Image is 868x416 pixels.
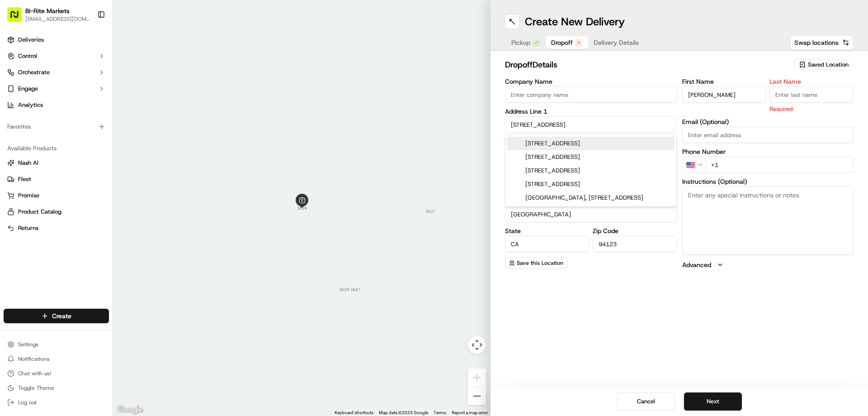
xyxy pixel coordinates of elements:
input: Enter last name [769,86,854,103]
div: 📗 [9,179,16,186]
input: Enter phone number [705,157,854,173]
button: Log out [4,396,109,409]
button: Saved Location [794,58,854,71]
span: Log out [18,399,37,406]
label: Address Line 1 [505,108,677,115]
button: Create [4,309,109,323]
div: [STREET_ADDRESS] [507,137,675,150]
a: Open this area in Google Maps (opens a new window) [115,404,145,416]
a: Product Catalog [7,208,105,216]
button: Settings [4,338,109,351]
div: [STREET_ADDRESS] [507,164,675,177]
button: Chat with us! [4,367,109,380]
button: Returns [4,221,109,235]
button: Engage [4,81,109,96]
button: See all [140,116,165,127]
label: Phone Number [682,148,854,155]
span: Pickup [511,38,530,47]
div: [GEOGRAPHIC_DATA], [STREET_ADDRESS] [507,191,675,205]
input: Got a question? Start typing here... [24,58,163,68]
span: Returns [18,224,38,232]
a: Returns [7,224,105,232]
button: Start new chat [154,89,165,100]
button: Keyboard shortcuts [335,410,373,416]
div: [STREET_ADDRESS] [507,177,675,191]
span: Knowledge Base [18,178,69,187]
span: [PERSON_NAME] [28,140,73,148]
span: Engage [18,85,38,93]
div: [STREET_ADDRESS] [507,150,675,164]
img: Google [115,404,145,416]
span: Nash AI [18,159,38,167]
button: Bi-Rite Markets [25,6,70,15]
button: Swap locations [790,35,854,50]
span: Promise [18,191,39,200]
span: [DATE] [80,140,99,148]
h1: Create New Delivery [525,14,625,29]
img: 1736555255976-a54dd68f-1ca7-489b-9aae-adbdc363a1c4 [18,141,25,148]
a: Terms (opens in new tab) [434,410,446,415]
span: Delivery Details [594,38,639,47]
span: Analytics [18,101,43,109]
button: Product Catalog [4,205,109,219]
button: Fleet [4,172,109,186]
label: State [505,228,589,234]
span: Saved Location [808,61,849,69]
span: Pylon [90,200,109,207]
a: Nash AI [7,159,105,167]
label: Instructions (Optional) [682,178,854,185]
button: Zoom in [468,368,486,387]
h2: dropoff Details [505,58,788,71]
img: 1736555255976-a54dd68f-1ca7-489b-9aae-adbdc363a1c4 [9,86,25,103]
a: 💻API Documentation [73,174,149,191]
div: 💻 [76,179,84,186]
button: Zoom out [468,387,486,405]
button: Control [4,49,109,63]
div: Available Products [4,141,109,156]
img: Kat Rubio [9,132,24,146]
input: Enter first name [682,86,766,103]
span: Chat with us! [18,370,51,377]
p: Welcome 👋 [9,36,165,51]
input: Enter zip code [593,236,677,252]
a: Fleet [7,175,105,183]
label: Advanced [682,260,711,269]
button: Map camera controls [468,336,486,354]
span: Settings [18,341,38,348]
span: Map data ©2025 Google [379,410,428,415]
div: We're available if you need us! [31,96,114,103]
button: Next [684,392,742,411]
span: Create [52,311,71,320]
button: Notifications [4,353,109,365]
a: Promise [7,191,105,200]
label: Last Name [769,78,854,85]
div: Past conversations [9,118,61,125]
span: Control [18,52,37,60]
a: 📗Knowledge Base [5,174,73,191]
input: Enter email address [682,127,854,143]
span: API Documentation [85,178,145,187]
label: Zip Code [593,228,677,234]
div: Favorites [4,120,109,134]
button: Nash AI [4,156,109,170]
div: Suggestions [505,134,677,207]
input: Enter company name [505,86,677,103]
a: Analytics [4,98,109,112]
label: First Name [682,78,766,85]
button: Bi-Rite Markets[EMAIL_ADDRESS][DOMAIN_NAME] [4,4,94,25]
p: Required [769,105,854,113]
a: Powered byPylon [64,200,109,207]
span: • [75,140,78,148]
input: Enter country [505,206,677,222]
button: Save this Location [505,258,567,268]
span: Product Catalog [18,208,61,216]
a: Deliveries [4,33,109,47]
div: Start new chat [31,86,148,96]
button: [EMAIL_ADDRESS][DOMAIN_NAME] [25,15,90,23]
span: Swap locations [794,38,839,47]
button: Cancel [617,392,675,411]
span: Notifications [18,355,50,363]
button: Orchestrate [4,65,109,80]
